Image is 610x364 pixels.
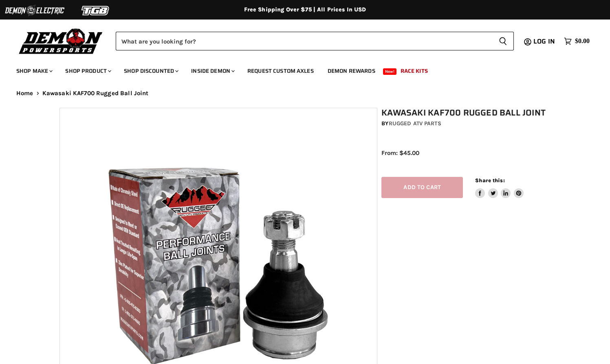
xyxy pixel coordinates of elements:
img: Demon Powersports [16,26,106,55]
span: New! [383,68,397,75]
span: $0.00 [575,37,590,45]
img: TGB Logo 2 [65,3,126,18]
span: Log in [533,36,555,46]
span: From: $45.00 [381,149,419,157]
a: Demon Rewards [322,63,381,79]
a: Log in [530,38,560,45]
a: Rugged ATV Parts [389,120,441,127]
a: Inside Demon [185,63,240,79]
div: by [381,119,555,128]
a: Shop Product [59,63,116,79]
aside: Share this: [475,177,524,198]
a: Home [16,90,33,97]
ul: Main menu [10,59,588,79]
a: Race Kits [394,63,434,79]
span: Share this: [475,177,504,183]
a: Request Custom Axles [241,63,320,79]
img: Demon Electric Logo 2 [4,3,65,18]
input: Search [116,32,492,50]
button: Search [492,32,514,50]
form: Product [116,32,514,50]
a: Shop Discounted [118,63,183,79]
a: Shop Make [10,63,57,79]
a: $0.00 [560,35,594,47]
span: Kawasaki KAF700 Rugged Ball Joint [42,90,149,97]
h1: Kawasaki KAF700 Rugged Ball Joint [381,108,555,118]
